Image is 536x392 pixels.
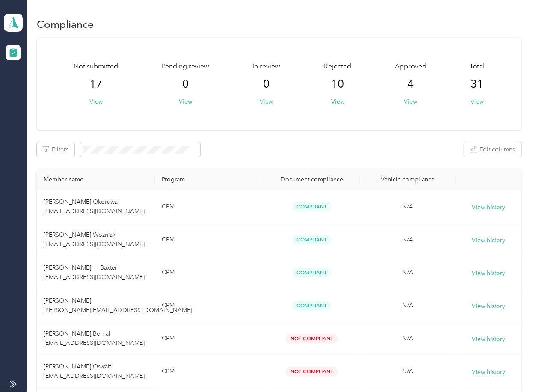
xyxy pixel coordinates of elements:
[182,77,189,91] span: 0
[155,223,264,256] td: CPM
[470,62,485,72] span: Total
[155,190,264,223] td: CPM
[367,176,449,183] div: Vehicle compliance
[292,235,332,245] span: Compliant
[472,269,505,278] button: View history
[89,77,102,91] span: 17
[74,62,118,72] span: Not submitted
[472,203,505,212] button: View history
[402,269,413,276] span: N/A
[271,176,353,183] div: Document compliance
[324,62,351,72] span: Rejected
[402,302,413,309] span: N/A
[472,236,505,245] button: View history
[407,77,414,91] span: 4
[286,334,338,344] span: Not Compliant
[155,322,264,355] td: CPM
[286,367,338,377] span: Not Compliant
[44,231,145,248] span: [PERSON_NAME] Wozniak [EMAIL_ADDRESS][DOMAIN_NAME]
[331,77,344,91] span: 10
[292,268,332,278] span: Compliant
[464,142,521,157] button: Edit columns
[402,236,413,243] span: N/A
[260,97,273,106] button: View
[155,169,264,190] th: Program
[155,256,264,289] td: CPM
[404,97,417,106] button: View
[472,302,505,311] button: View history
[472,335,505,344] button: View history
[395,62,426,72] span: Approved
[162,62,209,72] span: Pending review
[155,355,264,388] td: CPM
[264,77,270,91] span: 0
[471,77,484,91] span: 31
[44,330,145,347] span: [PERSON_NAME] Bernal [EMAIL_ADDRESS][DOMAIN_NAME]
[44,297,192,314] span: [PERSON_NAME] [PERSON_NAME][EMAIL_ADDRESS][DOMAIN_NAME]
[402,335,413,342] span: N/A
[44,198,145,215] span: [PERSON_NAME] Okoruwa [EMAIL_ADDRESS][DOMAIN_NAME]
[488,344,536,392] iframe: Everlance-gr Chat Button Frame
[253,62,281,72] span: In review
[37,142,74,157] button: Filters
[179,97,192,106] button: View
[37,20,94,29] h1: Compliance
[331,97,344,106] button: View
[44,363,145,380] span: [PERSON_NAME] Oswalt [EMAIL_ADDRESS][DOMAIN_NAME]
[292,301,332,311] span: Compliant
[89,97,103,106] button: View
[44,264,145,281] span: [PERSON_NAME] Baxter [EMAIL_ADDRESS][DOMAIN_NAME]
[472,368,505,377] button: View history
[402,203,413,210] span: N/A
[471,97,484,106] button: View
[155,289,264,322] td: CPM
[292,202,332,212] span: Compliant
[37,169,154,190] th: Member name
[402,368,413,375] span: N/A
